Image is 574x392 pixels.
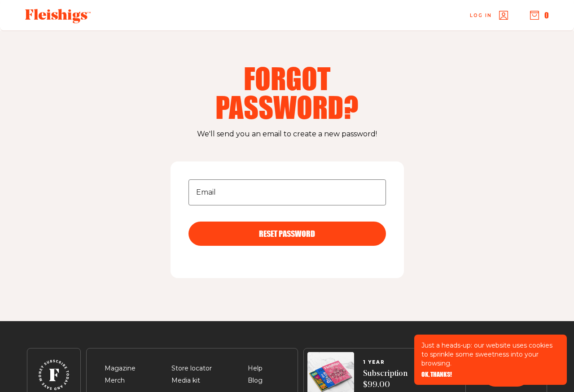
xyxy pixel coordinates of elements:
a: Blog [248,376,263,384]
span: Store locator [171,363,212,374]
span: Magazine [105,363,136,374]
button: RESET PASSWORD [188,222,386,246]
span: Media kit [171,375,200,386]
button: 0 [530,10,549,20]
span: Merch [105,375,125,386]
h2: Forgot Password? [172,64,402,121]
input: Email [188,179,386,205]
span: Subscription $99.00 [363,369,407,391]
span: Help [248,363,263,374]
span: Blog [248,375,263,386]
p: We'll send you an email to create a new password! [27,128,547,140]
span: RESET PASSWORD [259,230,315,238]
span: Log in [470,12,492,19]
a: Log in [470,11,508,20]
p: Just a heads-up: our website uses cookies to sprinkle some sweetness into your browsing. [421,341,560,368]
a: Help [248,364,263,372]
span: 1 YEAR [363,360,407,365]
a: Store locator [171,364,212,372]
button: OK, THANKS! [421,371,452,378]
a: Media kit [171,376,200,384]
a: Magazine [105,364,136,372]
a: Merch [105,376,125,384]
